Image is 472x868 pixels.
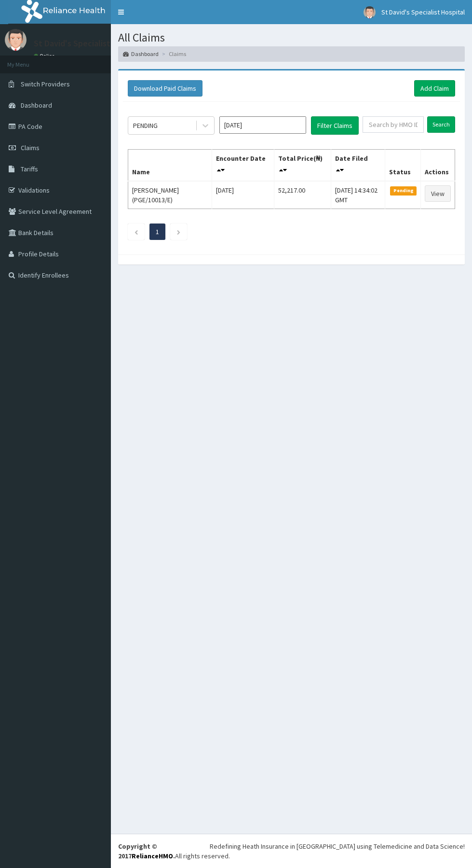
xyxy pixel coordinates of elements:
[34,53,57,59] a: Online
[363,116,424,133] input: Search by HMO ID
[331,149,385,181] th: Date Filed
[274,149,331,181] th: Total Price(₦)
[128,149,212,181] th: Name
[156,227,159,236] a: Page 1 is your current page
[21,80,70,88] span: Switch Providers
[274,181,331,209] td: 52,217.00
[219,116,306,134] input: Select Month and Year
[21,165,38,173] span: Tariffs
[118,31,465,44] h1: All Claims
[34,39,144,48] p: St David's Specialist Hospital
[311,116,359,135] button: Filter Claims
[132,852,173,860] a: RelianceHMO
[111,834,472,868] footer: All rights reserved.
[390,186,417,195] span: Pending
[212,149,274,181] th: Encounter Date
[427,116,455,133] input: Search
[133,121,158,130] div: PENDING
[176,227,181,236] a: Next page
[420,149,455,181] th: Actions
[128,181,212,209] td: [PERSON_NAME] (PGE/10013/E)
[364,6,376,18] img: User Image
[123,50,159,58] a: Dashboard
[5,29,27,51] img: User Image
[331,181,385,209] td: [DATE] 14:34:02 GMT
[134,227,138,236] a: Previous page
[381,8,465,16] span: St David's Specialist Hospital
[385,149,421,181] th: Status
[212,181,274,209] td: [DATE]
[128,80,202,97] button: Download Paid Claims
[414,80,455,97] a: Add Claim
[425,185,451,202] a: View
[21,101,52,110] span: Dashboard
[118,842,175,860] strong: Copyright © 2017 .
[160,50,186,58] li: Claims
[21,143,40,152] span: Claims
[210,841,465,851] div: Redefining Heath Insurance in [GEOGRAPHIC_DATA] using Telemedicine and Data Science!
